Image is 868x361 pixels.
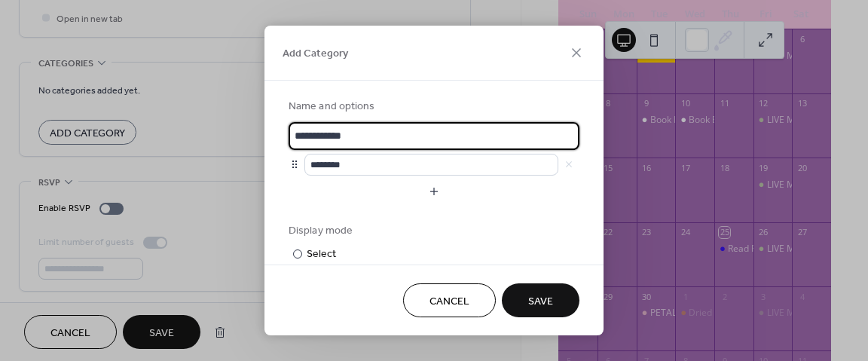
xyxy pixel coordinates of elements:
[429,294,469,310] span: Cancel
[528,294,553,310] span: Save
[502,283,579,317] button: Save
[289,99,576,115] div: Name and options
[283,46,348,62] span: Add Category
[307,246,513,262] div: Select
[289,223,576,239] div: Display mode
[403,283,496,317] button: Cancel
[307,264,516,274] div: The category is displayed as a single dropdown of options.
